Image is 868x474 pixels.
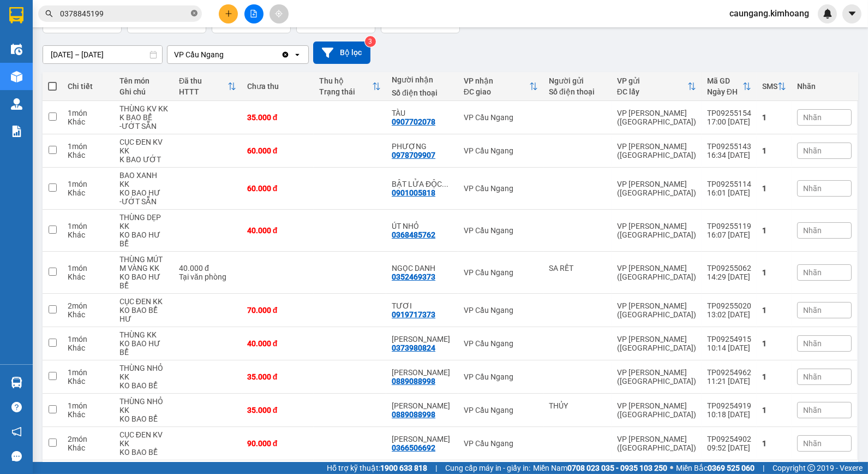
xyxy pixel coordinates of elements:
div: 1 [762,113,786,122]
div: 11:21 [DATE] [707,377,751,386]
div: Khác [68,443,109,452]
div: TP09255154 [707,109,751,117]
div: 1 món [68,335,109,343]
button: file-add [244,4,264,23]
div: KO BAO BỂ HƯ [119,306,168,323]
span: message [11,451,22,461]
div: VP [PERSON_NAME] ([GEOGRAPHIC_DATA]) [617,368,696,386]
strong: BIÊN NHẬN GỬI HÀNG [37,6,127,16]
div: TP09254902 [707,435,751,443]
div: VP Cầu Ngang [464,339,538,348]
div: VP Cầu Ngang [464,439,538,448]
svg: open [293,50,302,59]
div: KO BAO HƯ BỂ [119,272,168,290]
span: copyright [807,464,815,472]
div: THỦY [549,401,606,410]
div: 14:29 [DATE] [707,272,751,281]
div: VP Cầu Ngang [464,226,538,235]
span: Miền Bắc [676,462,755,474]
div: VP [PERSON_NAME] ([GEOGRAPHIC_DATA]) [617,180,696,197]
div: Số điện thoại [392,88,453,97]
img: warehouse-icon [11,98,22,110]
div: Mã GD [707,76,743,85]
div: 13:02 [DATE] [707,310,751,319]
div: 1 món [68,368,109,377]
span: 0942808999 - [4,59,124,69]
div: NGỌC BÍCH [392,335,453,343]
div: 16:34 [DATE] [707,151,751,159]
div: ĐC lấy [617,87,687,96]
div: Khác [68,188,109,197]
div: TP09255020 [707,301,751,310]
div: VP Cầu Ngang [464,306,538,315]
div: 1 [762,226,786,235]
div: 0368485762 [392,230,435,239]
div: TP09255143 [707,142,751,151]
div: 0366506692 [392,443,435,452]
div: NGỌC DANH [392,264,453,272]
span: GIAO: [4,71,26,81]
div: 2 món [68,301,109,310]
div: 70.000 đ [247,306,309,315]
strong: 0369 525 060 [708,464,755,472]
span: [PERSON_NAME] [58,59,124,69]
div: BAO XANH KK [119,171,168,188]
div: KO BAO HƯ BỂ [119,339,168,357]
span: plus [225,10,232,17]
div: VP [PERSON_NAME] ([GEOGRAPHIC_DATA]) [617,435,696,452]
button: Bộ lọc [313,42,370,64]
img: logo-vxr [9,7,23,23]
span: Nhãn [803,146,822,155]
div: 35.000 đ [247,113,309,122]
div: 35.000 đ [247,372,309,381]
div: THÙNG NHỎ KK [119,397,168,414]
div: 10:18 [DATE] [707,410,751,419]
div: 17:00 [DATE] [707,117,751,126]
div: Khác [68,310,109,319]
button: aim [270,4,289,23]
div: TP09255119 [707,222,751,230]
div: Tại văn phòng [179,272,236,281]
input: Select a date range. [43,46,162,63]
div: KO BAO HƯ BỂ [119,230,168,248]
div: Khác [68,230,109,239]
div: Ghi chú [119,87,168,96]
span: Miền Nam [533,462,667,474]
input: Tìm tên, số ĐT hoặc mã đơn [60,8,189,20]
div: VP nhận [464,76,529,85]
div: VP Cầu Ngang [464,406,538,414]
div: VP [PERSON_NAME] ([GEOGRAPHIC_DATA]) [617,109,696,126]
span: Nhãn [803,339,822,348]
div: Khác [68,272,109,281]
img: solution-icon [11,126,22,137]
div: 0978709907 [392,151,435,159]
div: THÙNG DẸP KK [119,213,168,230]
div: 1 món [68,222,109,230]
div: VP Cầu Ngang [174,49,224,60]
div: VP Cầu Ngang [464,146,538,155]
div: 0373980824 [392,343,435,352]
div: 1 [762,268,786,277]
div: HTTT [179,87,228,96]
span: Nhãn [803,184,822,193]
div: TƯƠI [392,301,453,310]
div: VP Cầu Ngang [464,184,538,193]
button: plus [219,4,238,23]
div: Khác [68,151,109,159]
div: PHƯỢNG [392,142,453,151]
div: Khác [68,377,109,386]
div: TP09255114 [707,180,751,188]
span: ... [442,180,448,188]
span: Nhãn [803,439,822,448]
div: 1 món [68,142,109,151]
span: VP [PERSON_NAME] ([GEOGRAPHIC_DATA]) [4,37,110,57]
div: 40.000 đ [247,226,309,235]
div: Khác [68,117,109,126]
img: warehouse-icon [11,377,22,388]
img: warehouse-icon [11,44,22,55]
div: TP09254915 [707,335,751,343]
div: VP [PERSON_NAME] ([GEOGRAPHIC_DATA]) [617,142,696,159]
span: Cung cấp máy in - giấy in: [445,462,530,474]
div: VP gửi [617,76,687,85]
div: Chưa thu [247,82,309,91]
